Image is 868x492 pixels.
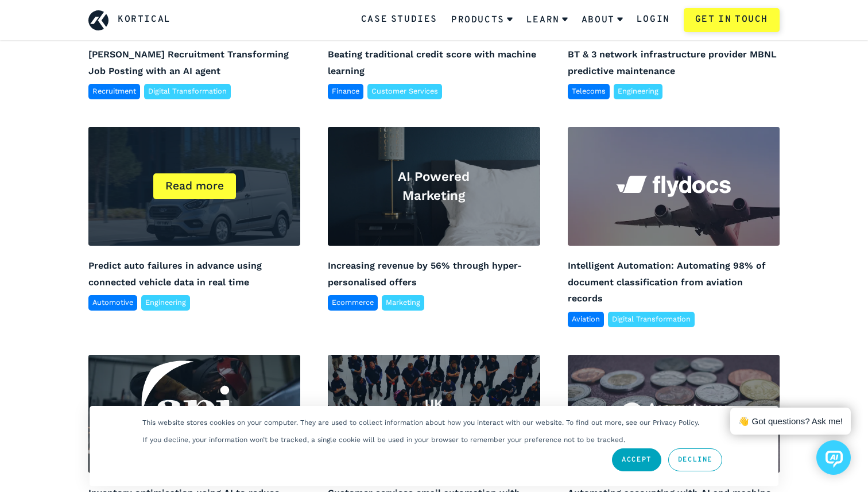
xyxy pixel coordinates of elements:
[568,49,777,76] a: BT & 3 network infrastructure provider MBNL predictive maintenance
[568,355,780,474] a: Accountancy Cloud client logo
[88,260,262,288] a: Predict auto failures in advance using connected vehicle data in real time
[137,357,252,471] img: API Group client logo
[377,394,491,433] h2: UK [GEOGRAPHIC_DATA]
[568,127,780,246] a: Flydocs client logo
[88,84,140,99] div: Recruitment
[568,312,604,327] div: Aviation
[614,84,662,99] div: Engineering
[328,49,536,76] a: Beating traditional credit score with machine learning
[328,260,522,288] a: Increasing revenue by 56% through hyper-personalised offers
[568,260,766,304] a: Intelligent Automation: Automating 98% of document classification from aviation records
[328,295,378,310] div: Ecommerce
[568,84,610,99] div: Telecoms
[88,295,137,310] div: Automotive
[328,355,540,474] a: UK [GEOGRAPHIC_DATA]
[153,173,236,199] div: Read more
[328,84,363,99] div: Finance
[144,84,231,99] div: Digital Transformation
[526,5,568,35] a: Learn
[141,295,190,310] div: Engineering
[616,176,731,197] img: Flydocs client logo
[328,127,540,246] a: AI Powered Marketing
[668,448,722,471] a: Decline
[612,448,661,471] a: Accept
[88,49,289,76] a: [PERSON_NAME] Recruitment Transforming Job Posting with an AI agent
[88,355,300,474] a: API Group client logo
[684,8,780,32] a: Get in touch
[382,295,424,310] div: Marketing
[367,84,442,99] div: Customer Services
[142,436,625,444] p: If you decline, your information won’t be tracked, a single cookie will be used in your browser t...
[118,13,171,28] a: Kortical
[361,13,437,28] a: Case Studies
[377,167,491,206] h2: AI Powered Marketing
[451,5,513,35] a: Products
[608,312,695,327] div: Digital Transformation
[142,419,699,427] p: This website stores cookies on your computer. They are used to collect information about how you ...
[637,13,670,28] a: Login
[582,5,623,35] a: About
[88,127,300,246] a: Read more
